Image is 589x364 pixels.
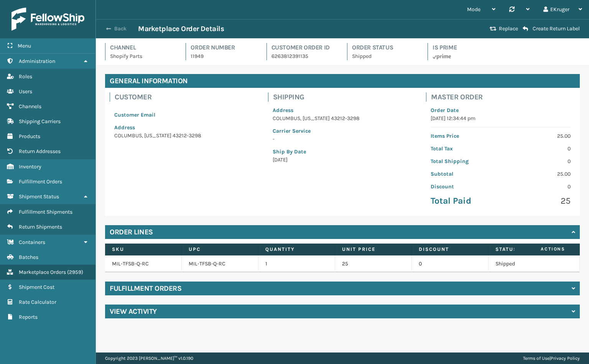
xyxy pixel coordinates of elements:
[433,43,499,52] h4: Is Prime
[19,133,40,140] span: Products
[273,114,413,122] p: COLUMBUS , [US_STATE] 43212-3298
[335,255,412,272] td: 25
[273,92,417,102] h4: Shipping
[115,92,259,102] h4: Customer
[352,52,418,60] p: Shipped
[505,157,571,165] p: 0
[19,73,32,80] span: Roles
[273,156,413,164] p: [DATE]
[19,148,61,155] span: Return Addresses
[19,163,41,170] span: Inventory
[19,284,54,290] span: Shipment Cost
[105,352,193,364] p: Copyright 2023 [PERSON_NAME]™ v 1.0.190
[342,246,405,253] label: Unit Price
[505,132,571,140] p: 25.00
[505,170,571,178] p: 25.00
[523,356,550,361] a: Terms of Use
[138,24,224,33] h3: Marketplace Order Details
[19,103,41,110] span: Channels
[258,255,335,272] td: 1
[523,352,580,364] div: |
[431,92,575,102] h4: Master Order
[105,74,580,88] h4: General Information
[271,43,338,52] h4: Customer Order Id
[18,43,31,49] span: Menu
[412,255,489,272] td: 0
[110,307,157,316] h4: View Activity
[265,246,328,253] label: Quantity
[19,58,55,64] span: Administration
[487,25,520,32] button: Replace
[431,183,496,191] p: Discount
[110,284,181,293] h4: Fulfillment Orders
[19,239,45,245] span: Containers
[19,193,59,200] span: Shipment Status
[114,124,135,131] span: Address
[19,224,62,230] span: Return Shipments
[431,195,496,207] p: Total Paid
[505,195,571,207] p: 25
[273,107,293,114] span: Address
[12,8,84,31] img: logo
[189,246,251,253] label: UPC
[19,209,72,215] span: Fulfillment Shipments
[419,246,481,253] label: Discount
[271,52,338,60] p: 6263812391135
[505,145,571,153] p: 0
[191,43,257,52] h4: Order Number
[431,132,496,140] p: Items Price
[273,127,413,135] p: Carrier Service
[19,299,56,305] span: Rate Calculator
[182,255,258,272] td: MIL-TFSB-Q-RC
[19,178,62,185] span: Fulfillment Orders
[431,114,571,122] p: [DATE] 12:34:44 pm
[520,25,582,32] button: Create Return Label
[19,88,32,95] span: Users
[431,106,571,114] p: Order Date
[517,243,570,255] span: Actions
[114,132,254,140] p: COLUMBUS , [US_STATE] 43212-3298
[103,25,138,32] button: Back
[273,135,413,143] p: -
[110,227,153,237] h4: Order Lines
[505,183,571,191] p: 0
[431,170,496,178] p: Subtotal
[110,43,176,52] h4: Channel
[110,52,176,60] p: Shopify Parts
[490,26,497,31] i: Replace
[19,314,38,320] span: Reports
[19,254,38,260] span: Batches
[495,246,558,253] label: Status
[191,52,257,60] p: 11949
[112,260,149,267] a: MIL-TFSB-Q-RC
[489,255,565,272] td: Shipped
[114,111,254,119] p: Customer Email
[19,269,66,275] span: Marketplace Orders
[431,145,496,153] p: Total Tax
[523,26,528,32] i: Create Return Label
[352,43,418,52] h4: Order Status
[467,6,480,13] span: Mode
[551,356,580,361] a: Privacy Policy
[67,269,83,275] span: ( 2959 )
[112,246,174,253] label: SKU
[273,148,413,156] p: Ship By Date
[431,157,496,165] p: Total Shipping
[19,118,61,125] span: Shipping Carriers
